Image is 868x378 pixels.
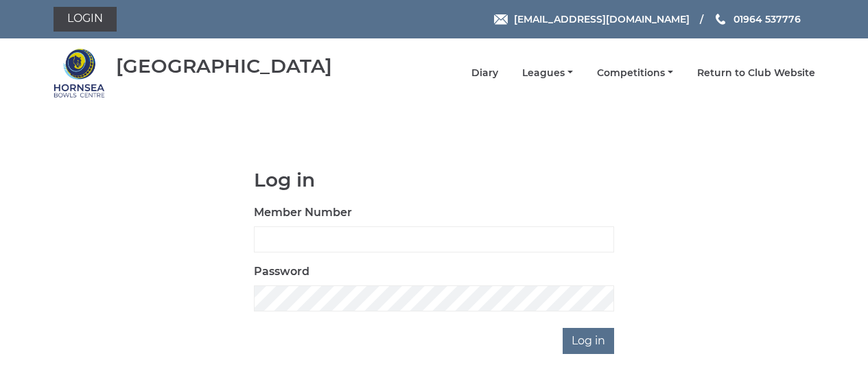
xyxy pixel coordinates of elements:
[734,13,801,25] span: 01964 537776
[494,12,690,27] a: Email [EMAIL_ADDRESS][DOMAIN_NAME]
[116,56,332,77] div: [GEOGRAPHIC_DATA]
[471,67,498,80] a: Diary
[563,328,614,354] input: Log in
[697,67,815,80] a: Return to Club Website
[254,169,614,191] h1: Log in
[494,14,508,25] img: Email
[597,67,673,80] a: Competitions
[514,13,690,25] span: [EMAIL_ADDRESS][DOMAIN_NAME]
[522,67,573,80] a: Leagues
[716,14,725,25] img: Phone us
[54,7,117,32] a: Login
[254,204,352,221] label: Member Number
[54,47,105,99] img: Hornsea Bowls Centre
[714,12,801,27] a: Phone us 01964 537776
[254,263,309,280] label: Password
